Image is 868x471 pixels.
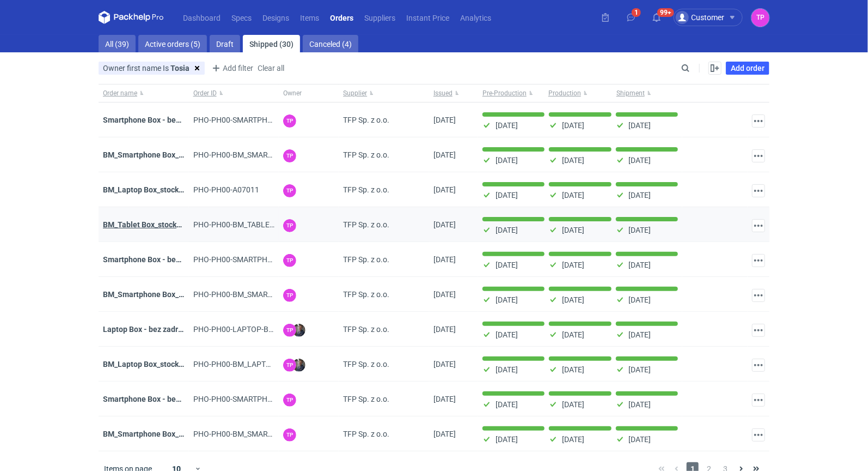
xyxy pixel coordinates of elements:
[339,172,429,207] div: TFP Sp. z o.o.
[339,416,429,451] div: TFP Sp. z o.o.
[257,11,295,24] a: Designs
[209,62,254,75] button: Add filter
[99,62,190,75] div: Owner first name Is
[343,219,389,230] span: TFP Sp. z o.o.
[339,102,429,137] div: TFP Sp. z o.o.
[303,35,358,52] a: Canceled (4)
[752,289,765,302] button: Actions
[629,261,651,269] p: [DATE]
[496,156,518,165] p: [DATE]
[292,359,305,372] img: Maciej Sobola
[343,428,389,439] span: TFP Sp. z o.o.
[496,191,518,200] p: [DATE]
[629,191,651,200] p: [DATE]
[103,395,240,403] a: Smartphone Box - bez zadruku - stock 3
[752,184,765,197] button: Actions
[283,428,296,442] figcaption: TP
[676,11,724,24] div: Customer
[614,84,682,102] button: Shipment
[283,359,296,372] figcaption: TP
[562,435,584,444] p: [DATE]
[433,360,456,369] span: 03/06/2025
[433,430,456,438] span: 27/05/2025
[138,35,207,52] a: Active orders (5)
[496,330,518,339] p: [DATE]
[193,255,393,264] span: PHO-PH00-SMARTPHONE-BOX---BEZ-ZADRUKU---STOCK-4
[193,220,329,229] span: PHO-PH00-BM_TABLET-BOX_STOCK_02
[429,84,478,102] button: Issued
[210,35,240,52] a: Draft
[103,430,209,438] a: BM_Smartphone Box_stock_03
[562,191,584,200] p: [DATE]
[339,312,429,347] div: TFP Sp. z o.o.
[189,84,279,102] button: Order ID
[433,116,456,124] span: 05/08/2025
[629,121,651,130] p: [DATE]
[193,116,393,124] span: PHO-PH00-SMARTPHONE-BOX---BEZ-ZADRUKU---STOCK-5
[226,11,257,24] a: Specs
[339,84,429,102] button: Supplier
[751,9,769,27] div: Tosia Płotek
[751,9,769,27] figcaption: TP
[295,11,325,24] a: Items
[562,295,584,304] p: [DATE]
[193,395,393,403] span: PHO-PH00-SMARTPHONE-BOX---BEZ-ZADRUKU---STOCK-3
[193,360,333,369] span: PHO-PH00-BM_LAPTOP-BOX_STOCK_03
[562,400,584,409] p: [DATE]
[629,365,651,374] p: [DATE]
[99,84,189,102] button: Order name
[103,220,188,229] strong: BM_Tablet Box_stock_02
[283,289,296,302] figcaption: TP
[103,255,240,264] a: Smartphone Box - bez zadruku - stock 4
[257,62,285,75] button: Clear all
[622,9,640,26] button: 1
[726,62,769,75] a: Add order
[343,394,389,404] span: TFP Sp. z o.o.
[193,325,372,334] span: PHO-PH00-LAPTOP-BOX---BEZ-ZADRUKU---STOCK-2
[292,324,305,337] img: Maciej Sobola
[343,359,389,370] span: TFP Sp. z o.o.
[496,226,518,234] p: [DATE]
[433,255,456,264] span: 02/07/2025
[325,11,359,24] a: Orders
[103,290,209,299] a: BM_Smartphone Box_stock_04
[193,430,354,438] span: PHO-PH00-BM_SMARTPHONE-BOX_STOCK_03
[496,435,518,444] p: [DATE]
[339,382,429,416] div: TFP Sp. z o.o.
[103,150,209,159] a: BM_Smartphone Box_stock_05
[752,219,765,232] button: Actions
[752,114,765,128] button: Actions
[629,295,651,304] p: [DATE]
[283,184,296,197] figcaption: TP
[193,150,354,159] span: PHO-PH00-BM_SMARTPHONE-BOX_STOCK_05
[562,365,584,374] p: [DATE]
[103,325,222,334] strong: Laptop Box - bez zadruku - stock 2
[629,435,651,444] p: [DATE]
[103,360,191,369] a: BM_Laptop Box_stock_03
[496,400,518,409] p: [DATE]
[103,116,240,124] a: Smartphone Box - bez zadruku - stock 5
[629,226,651,234] p: [DATE]
[339,277,429,312] div: TFP Sp. z o.o.
[562,330,584,339] p: [DATE]
[210,62,253,75] span: Add filter
[343,89,367,98] span: Supplier
[752,394,765,407] button: Actions
[562,261,584,269] p: [DATE]
[103,185,191,194] a: BM_Laptop Box_stock_04
[433,395,456,403] span: 27/05/2025
[283,89,302,98] span: Owner
[243,35,300,52] a: Shipped (30)
[752,428,765,442] button: Actions
[433,89,453,98] span: Issued
[283,149,296,162] figcaption: TP
[546,84,614,102] button: Production
[359,11,401,24] a: Suppliers
[674,9,751,26] button: Customer
[99,35,136,52] a: All (39)
[629,400,651,409] p: [DATE]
